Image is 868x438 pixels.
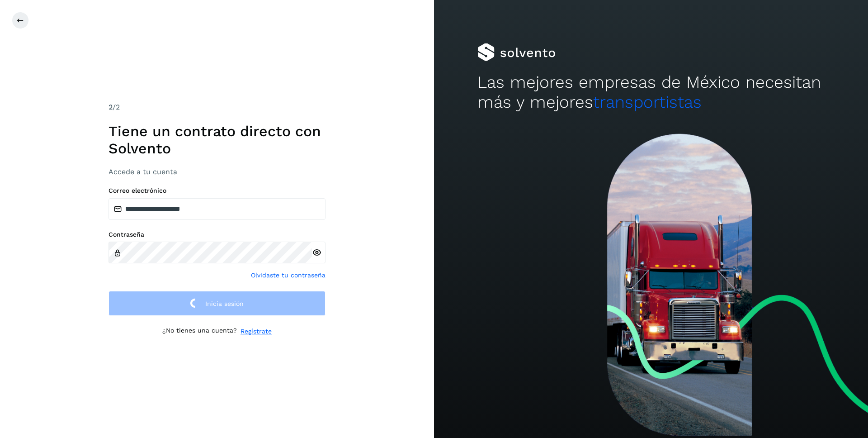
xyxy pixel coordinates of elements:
[593,92,702,112] span: transportistas
[251,271,325,280] a: Olvidaste tu contraseña
[205,300,244,307] span: Inicia sesión
[108,123,325,157] h1: Tiene un contrato directo con Solvento
[241,327,272,336] a: Regístrate
[162,327,237,336] p: ¿No tienes una cuenta?
[108,167,325,176] h3: Accede a tu cuenta
[477,72,825,113] h2: Las mejores empresas de México necesitan más y mejores
[108,103,113,111] span: 2
[108,291,325,316] button: Inicia sesión
[108,231,325,238] label: Contraseña
[108,187,325,195] label: Correo electrónico
[108,102,325,113] div: /2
